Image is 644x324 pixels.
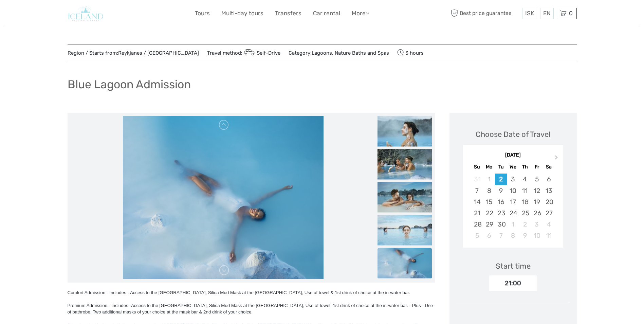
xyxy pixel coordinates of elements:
img: 64851084f90d4811bba02730f5763618_main_slider.jpg [123,116,323,279]
img: a584201bd44a41599a59fa8aa4457a57_slider_thumbnail.jpg [378,182,432,213]
div: Choose Monday, October 6th, 2025 [483,230,495,241]
div: Choose Friday, October 3rd, 2025 [531,219,543,230]
div: 21:00 [489,275,537,291]
div: Choose Sunday, September 28th, 2025 [471,219,483,230]
img: 21d7f8df7acd4e60bd67e37f14c46ae9_slider_thumbnail.jpg [378,149,432,180]
div: Choose Friday, September 5th, 2025 [531,174,543,185]
div: EN [540,8,554,19]
div: month 2025-09 [465,174,561,241]
div: Th [519,162,531,172]
div: [DATE] [463,152,563,159]
a: Tours [195,8,210,18]
a: Reykjanes / [GEOGRAPHIC_DATA] [118,50,199,56]
div: Choose Wednesday, October 8th, 2025 [507,230,519,241]
a: Self-Drive [242,50,281,56]
button: Open LiveChat chat widget [78,11,86,19]
img: 2362-2f0fa529-5c93-48b9-89a5-b99456a5f1b5_logo_small.jpg [68,5,104,22]
div: Choose Tuesday, September 23rd, 2025 [495,208,507,219]
span: Access to the [GEOGRAPHIC_DATA], Silica Mud Mask at the [GEOGRAPHIC_DATA], Use of towel, 1st drin... [68,303,433,314]
span: 3 hours [397,48,424,57]
a: Multi-day tours [221,8,263,18]
div: Choose Monday, September 22nd, 2025 [483,208,495,219]
a: Car rental [313,8,340,18]
div: Premium Admission - Includes - [68,302,435,315]
div: Choose Tuesday, September 30th, 2025 [495,219,507,230]
div: Tu [495,162,507,172]
div: Choose Wednesday, September 10th, 2025 [507,185,519,196]
span: 0 [568,10,574,17]
div: Choose Tuesday, September 9th, 2025 [495,185,507,196]
button: Next Month [552,154,563,164]
div: Choose Thursday, September 18th, 2025 [519,196,531,208]
div: Choose Friday, October 10th, 2025 [531,230,543,241]
div: Choose Friday, September 19th, 2025 [531,196,543,208]
a: Transfers [275,8,301,18]
a: Lagoons, Nature Baths and Spas [312,50,389,56]
div: Choose Monday, September 29th, 2025 [483,219,495,230]
div: Choose Sunday, October 5th, 2025 [471,230,483,241]
div: Su [471,162,483,172]
div: Not available Monday, September 1st, 2025 [483,174,495,185]
div: Choose Sunday, September 14th, 2025 [471,196,483,208]
div: Choose Saturday, September 27th, 2025 [543,208,555,219]
span: Best price guarantee [449,8,520,19]
div: Fr [531,162,543,172]
div: Start time [496,261,531,271]
span: Travel method: [207,48,281,57]
div: Choose Wednesday, September 3rd, 2025 [507,174,519,185]
div: Choose Saturday, October 11th, 2025 [543,230,555,241]
div: Choose Friday, September 26th, 2025 [531,208,543,219]
div: Choose Monday, September 8th, 2025 [483,185,495,196]
div: Choose Thursday, October 2nd, 2025 [519,219,531,230]
div: Choose Friday, September 12th, 2025 [531,185,543,196]
img: 64851084f90d4811bba02730f5763618_slider_thumbnail.jpg [378,248,432,278]
div: Choose Saturday, October 4th, 2025 [543,219,555,230]
div: Mo [483,162,495,172]
div: Choose Wednesday, October 1st, 2025 [507,219,519,230]
div: Choose Saturday, September 20th, 2025 [543,196,555,208]
div: Choose Monday, September 15th, 2025 [483,196,495,208]
div: Choose Thursday, September 25th, 2025 [519,208,531,219]
div: Choose Date of Travel [476,129,550,140]
img: e0e1920bfbb744189afc06d450ab7927_slider_thumbnail.jpg [378,215,432,246]
div: Choose Tuesday, September 2nd, 2025 [495,174,507,185]
h1: Blue Lagoon Admission [68,77,191,91]
span: Category: [289,50,389,57]
div: Comfort Admission - Includes - Access to the [GEOGRAPHIC_DATA], Silica Mud Mask at the [GEOGRAPHI... [68,289,435,296]
span: ISK [525,10,534,17]
a: More [352,8,369,18]
div: Choose Saturday, September 13th, 2025 [543,185,555,196]
img: cfea95f8b5674307828d1ba070f87441_slider_thumbnail.jpg [378,116,432,147]
div: Choose Thursday, October 9th, 2025 [519,230,531,241]
div: We [507,162,519,172]
div: Choose Tuesday, September 16th, 2025 [495,196,507,208]
p: We're away right now. Please check back later! [10,12,77,17]
span: Region / Starts from: [68,50,199,57]
div: Choose Thursday, September 4th, 2025 [519,174,531,185]
div: Choose Wednesday, September 17th, 2025 [507,196,519,208]
div: Choose Tuesday, October 7th, 2025 [495,230,507,241]
div: Choose Sunday, September 21st, 2025 [471,208,483,219]
div: Choose Sunday, September 7th, 2025 [471,185,483,196]
div: Choose Saturday, September 6th, 2025 [543,174,555,185]
div: Choose Wednesday, September 24th, 2025 [507,208,519,219]
div: Choose Thursday, September 11th, 2025 [519,185,531,196]
div: Not available Sunday, August 31st, 2025 [471,174,483,185]
div: Sa [543,162,555,172]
